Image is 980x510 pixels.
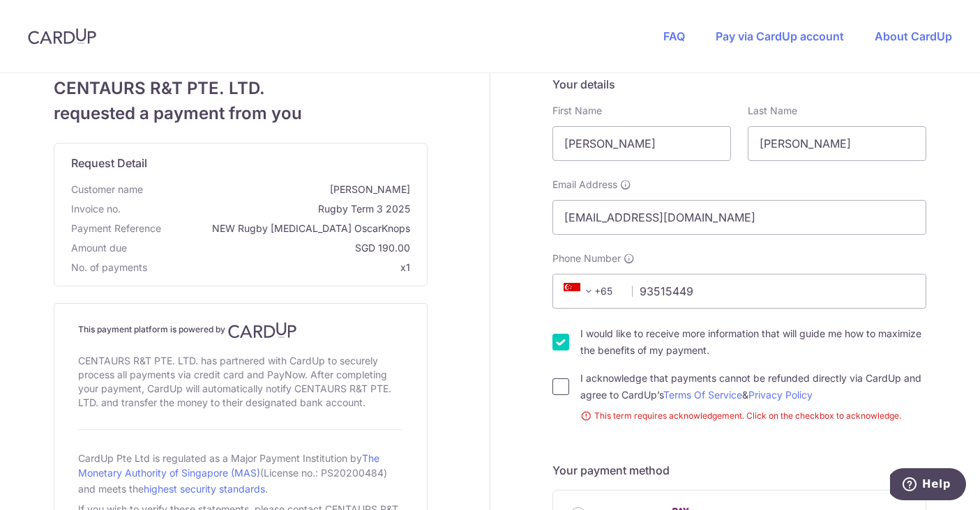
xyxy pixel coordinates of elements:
[552,126,731,161] input: First name
[552,252,621,265] span: Phone Number
[716,29,844,43] a: Pay via CardUp account
[71,241,127,255] span: Amount due
[78,351,403,412] div: CENTAURS R&T PTE. LTD. has partnered with CardUp to securely process all payments via credit card...
[552,462,926,479] h5: Your payment method
[559,283,622,300] span: +65
[133,241,410,255] span: SGD 190.00
[552,178,617,192] span: Email Address
[149,183,410,196] span: [PERSON_NAME]
[552,76,926,93] h5: Your details
[400,261,410,273] span: x1
[890,468,966,503] iframe: Opens a widget where you can find more information
[126,202,410,216] span: Rugby Term 3 2025
[71,261,147,275] span: No. of payments
[748,104,797,118] label: Last Name
[167,222,410,235] span: NEW Rugby [MEDICAL_DATA] OscarKnops
[78,447,403,500] div: CardUp Pte Ltd is regulated as a Major Payment Institution by (License no.: PS20200484) and meets...
[28,28,96,45] img: CardUp
[552,104,602,118] label: First Name
[748,389,813,401] a: Privacy Policy
[71,202,121,216] span: Invoice no.
[552,200,926,235] input: Email address
[54,76,428,101] span: CENTAURS R&T PTE. LTD.
[78,322,403,339] h4: This payment platform is powered by
[144,483,265,495] a: highest security standards
[71,156,147,170] span: translation missing: en.request_detail
[663,389,742,401] a: Terms Of Service
[748,126,926,161] input: Last name
[71,222,161,234] span: translation missing: en.payment_reference
[580,409,926,423] small: This term requires acknowledgement. Click on the checkbox to acknowledge.
[228,322,296,339] img: CardUp
[54,101,428,126] span: requested a payment from you
[580,370,926,403] label: I acknowledge that payments cannot be refunded directly via CardUp and agree to CardUp’s &
[663,29,685,43] a: FAQ
[71,183,143,196] span: Customer name
[564,283,597,300] span: +65
[875,29,952,43] a: About CardUp
[580,325,926,359] label: I would like to receive more information that will guide me how to maximize the benefits of my pa...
